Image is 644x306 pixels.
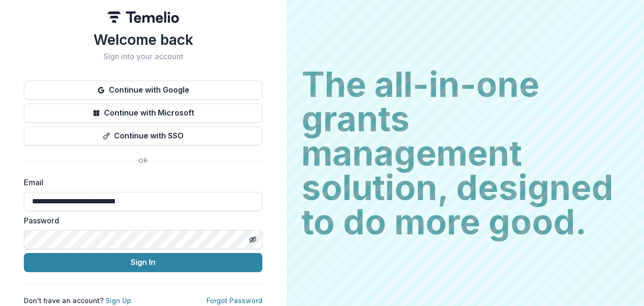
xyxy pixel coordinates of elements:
[24,177,257,188] label: Email
[24,295,131,306] p: Don't have an account?
[24,81,262,100] button: Continue with Google
[24,52,262,61] h2: Sign into your account
[24,104,262,123] button: Continue with Microsoft
[107,11,179,23] img: Temelio
[245,232,260,247] button: Toggle password visibility
[207,296,262,305] a: Forgot Password
[24,215,257,226] label: Password
[24,31,262,48] h1: Welcome back
[24,127,262,146] button: Continue with SSO
[24,253,262,272] button: Sign In
[105,296,131,305] a: Sign Up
